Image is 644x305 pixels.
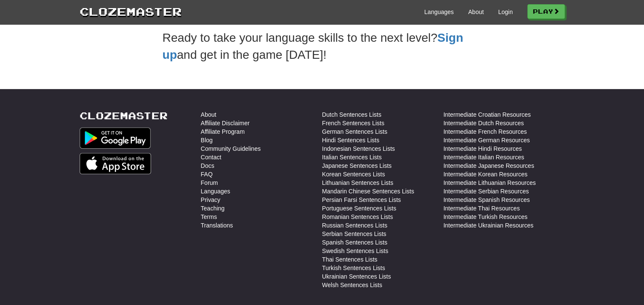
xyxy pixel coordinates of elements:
[468,8,484,16] a: About
[444,127,527,136] a: Intermediate French Resources
[80,153,152,174] img: Get it on App Store
[322,119,384,127] a: French Sentences Lists
[322,221,387,230] a: Russian Sentences Lists
[201,153,221,161] a: Contact
[322,136,380,144] a: Hindi Sentences Lists
[322,255,378,264] a: Thai Sentences Lists
[322,230,386,238] a: Serbian Sentences Lists
[322,170,385,178] a: Korean Sentences Lists
[444,136,530,144] a: Intermediate German Resources
[322,281,382,289] a: Welsh Sentences Lists
[201,196,220,204] a: Privacy
[322,247,389,255] a: Swedish Sentences Lists
[201,127,245,136] a: Affiliate Program
[322,264,385,272] a: Turkish Sentences Lists
[201,161,215,170] a: Docs
[527,4,565,19] a: Play
[444,170,528,178] a: Intermediate Korean Resources
[498,8,512,16] a: Login
[424,8,454,16] a: Languages
[444,161,534,170] a: Intermediate Japanese Resources
[201,170,213,178] a: FAQ
[322,110,381,119] a: Dutch Sentences Lists
[201,110,217,119] a: About
[444,119,524,127] a: Intermediate Dutch Resources
[201,213,217,221] a: Terms
[80,3,182,19] a: Clozemaster
[201,119,250,127] a: Affiliate Disclaimer
[322,204,396,213] a: Portuguese Sentences Lists
[201,178,218,187] a: Forum
[444,187,529,196] a: Intermediate Serbian Resources
[444,196,530,204] a: Intermediate Spanish Resources
[201,144,261,153] a: Community Guidelines
[444,110,531,119] a: Intermediate Croatian Resources
[201,204,225,213] a: Teaching
[322,238,387,247] a: Spanish Sentences Lists
[201,136,213,144] a: Blog
[444,144,522,153] a: Intermediate Hindi Resources
[444,213,528,221] a: Intermediate Turkish Resources
[322,178,393,187] a: Lithuanian Sentences Lists
[322,187,414,196] a: Mandarin Chinese Sentences Lists
[444,221,534,230] a: Intermediate Ukrainian Resources
[322,144,395,153] a: Indonesian Sentences Lists
[201,221,233,230] a: Translations
[322,213,393,221] a: Romanian Sentences Lists
[201,187,230,196] a: Languages
[80,110,168,121] a: Clozemaster
[163,31,464,61] a: Sign up
[444,153,524,161] a: Intermediate Italian Resources
[322,161,392,170] a: Japanese Sentences Lists
[322,272,391,281] a: Ukrainian Sentences Lists
[444,204,520,213] a: Intermediate Thai Resources
[322,127,387,136] a: German Sentences Lists
[322,196,401,204] a: Persian Farsi Sentences Lists
[80,127,151,149] img: Get it on Google Play
[322,153,382,161] a: Italian Sentences Lists
[444,178,536,187] a: Intermediate Lithuanian Resources
[163,29,482,63] p: Ready to take your language skills to the next level? and get in the game [DATE]!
